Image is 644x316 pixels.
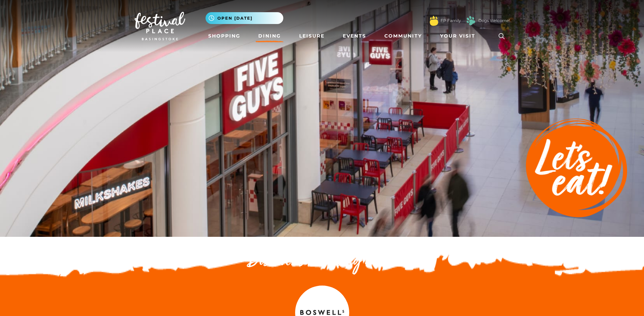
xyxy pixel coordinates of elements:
[256,30,284,42] a: Dining
[440,18,461,24] a: FP Family
[437,30,481,42] a: Your Visit
[135,12,185,40] img: Festival Place Logo
[206,30,243,42] a: Shopping
[135,250,510,272] h2: Discover something new...
[206,12,283,24] button: Open [DATE]
[478,18,510,24] a: Dogs Welcome!
[440,32,475,40] span: Your Visit
[296,30,327,42] a: Leisure
[217,15,253,21] span: Open [DATE]
[382,30,425,42] a: Community
[340,30,369,42] a: Events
